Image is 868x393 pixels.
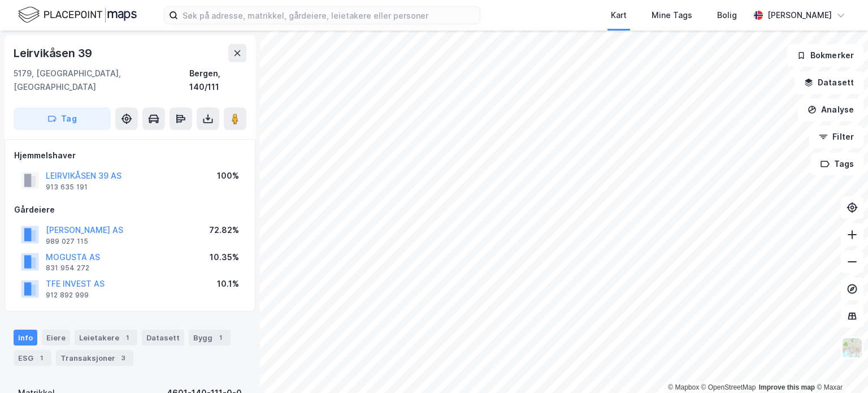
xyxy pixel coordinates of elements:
div: Bolig [717,8,737,22]
div: 3 [118,352,129,364]
div: Kart [611,8,627,22]
a: OpenStreetMap [701,383,756,391]
div: 913 635 191 [46,183,88,192]
div: 831 954 272 [46,264,89,273]
img: Z [841,337,863,359]
div: 989 027 115 [46,237,88,246]
div: 5179, [GEOGRAPHIC_DATA], [GEOGRAPHIC_DATA] [14,67,189,94]
div: Leirvikåsen 39 [14,44,94,62]
div: 1 [215,332,226,343]
div: [PERSON_NAME] [767,8,832,22]
img: logo.f888ab2527a4732fd821a326f86c7f29.svg [18,5,137,25]
div: Datasett [142,330,184,346]
div: Bergen, 140/111 [189,67,246,94]
a: Mapbox [668,383,699,391]
button: Bokmerker [787,44,863,67]
div: Info [14,330,37,346]
button: Tag [14,107,111,130]
div: 912 892 999 [46,291,89,300]
div: 100% [217,169,239,183]
div: ESG [14,350,51,366]
iframe: Chat Widget [811,339,868,393]
div: Mine Tags [652,8,692,22]
div: 1 [36,352,47,364]
div: 1 [121,332,133,343]
div: Hjemmelshaver [14,149,246,162]
button: Analyse [798,98,863,121]
a: Improve this map [759,383,815,391]
div: Gårdeiere [14,203,246,217]
button: Filter [809,126,863,148]
div: Bygg [189,330,231,346]
div: Eiere [42,330,70,346]
div: 72.82% [209,223,239,237]
button: Tags [811,153,863,175]
div: 10.1% [217,277,239,291]
input: Søk på adresse, matrikkel, gårdeiere, leietakere eller personer [178,7,480,24]
button: Datasett [795,71,863,94]
div: Transaksjoner [56,350,133,366]
div: 10.35% [210,251,239,264]
div: Leietakere [75,330,137,346]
